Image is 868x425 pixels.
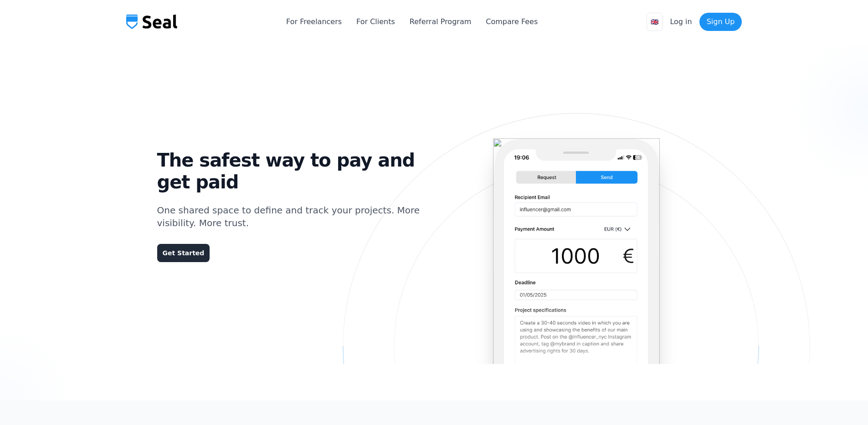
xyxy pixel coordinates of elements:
a: Compare Fees [486,16,538,27]
img: Seal Logo [126,15,178,29]
p: One shared space to define and track your projects. More visibility. More trust. [157,204,427,229]
a: For Freelancers [286,16,342,27]
a: Sign Up [699,13,742,31]
h1: The safest way to pay and get paid [157,149,427,193]
button: Toggle language [647,13,663,31]
a: For Clients [356,16,395,27]
a: Get Started [157,244,210,262]
a: Referral Program [410,16,471,27]
span: Get Started [163,248,205,258]
a: Log in [670,16,692,27]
